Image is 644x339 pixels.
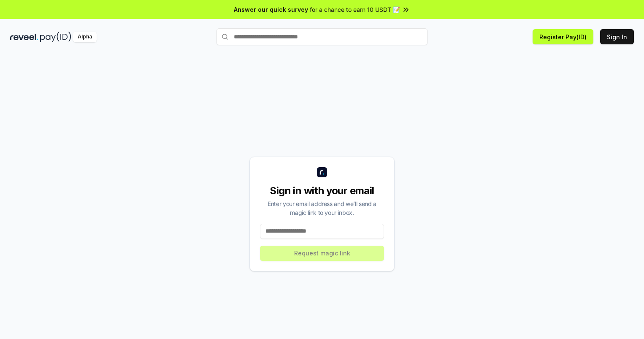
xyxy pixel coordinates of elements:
img: pay_id [40,32,71,42]
img: reveel_dark [10,32,38,42]
div: Sign in with your email [260,184,384,198]
button: Register Pay(ID) [533,29,593,44]
div: Enter your email address and we’ll send a magic link to your inbox. [260,199,384,217]
button: Sign In [600,29,634,44]
img: logo_small [317,167,327,177]
span: for a chance to earn 10 USDT 📝 [310,5,400,14]
span: Answer our quick survey [234,5,308,14]
div: Alpha [73,32,97,42]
